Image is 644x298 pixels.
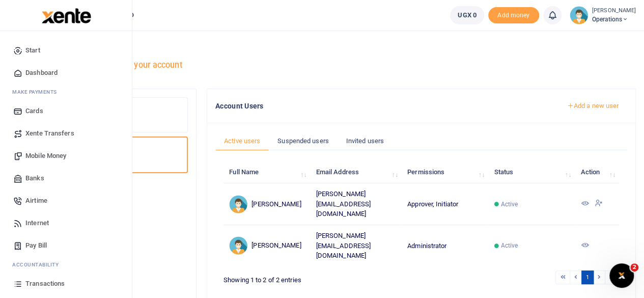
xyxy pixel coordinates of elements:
a: Airtime [8,189,124,212]
span: Xente Transfers [25,128,74,139]
a: Add a new user [558,97,627,115]
span: Transactions [25,279,65,289]
span: Active [500,200,518,209]
td: [PERSON_NAME][EMAIL_ADDRESS][DOMAIN_NAME] [310,225,401,266]
a: Banks [8,167,124,189]
span: Add money [488,7,539,24]
a: Dashboard [8,62,124,84]
iframe: Intercom live chat [609,263,634,288]
td: [PERSON_NAME] [223,225,310,266]
li: Ac [8,257,124,273]
a: Xente Transfers [8,122,124,145]
td: Approver, Initiator [402,183,488,225]
a: Add money [488,11,539,18]
th: Email Address: activate to sort column ascending [310,161,401,183]
td: Administrator [402,225,488,266]
a: Mobile Money [8,145,124,167]
a: Suspend [594,200,602,208]
a: Invited users [338,131,393,151]
span: Banks [25,173,44,183]
a: View Details [580,242,589,250]
a: Pay Bill [8,234,124,257]
span: Dashboard [25,68,58,78]
span: 2 [630,263,638,272]
a: logo-small logo-large logo-large [41,11,91,19]
span: Internet [25,218,49,228]
span: Start [25,45,40,56]
a: Cards [8,100,124,122]
h5: Configure and customise your account [39,60,636,70]
a: profile-user [PERSON_NAME] Operations [570,6,636,24]
span: Cards [25,106,43,116]
h4: Account Users [215,100,550,112]
li: Toup your wallet [488,7,539,24]
a: Active users [215,131,269,151]
th: Action: activate to sort column ascending [575,161,619,183]
a: UGX 0 [450,6,484,24]
a: Suspended users [269,131,338,151]
span: UGX 0 [458,10,477,20]
a: Transactions [8,273,124,295]
a: View Details [580,200,589,208]
li: M [8,84,124,100]
span: ake Payments [17,88,57,96]
span: countability [20,261,59,268]
td: [PERSON_NAME][EMAIL_ADDRESS][DOMAIN_NAME] [310,183,401,225]
span: Mobile Money [25,151,66,161]
span: Pay Bill [25,240,47,251]
li: Wallet ballance [446,6,488,24]
div: Showing 1 to 2 of 2 entries [223,269,384,285]
img: logo-large [42,8,91,23]
h4: Account Settings [39,44,636,55]
small: [PERSON_NAME] [592,7,636,15]
th: Status: activate to sort column ascending [488,161,575,183]
img: profile-user [570,6,588,24]
a: Start [8,39,124,62]
a: 1 [581,270,594,284]
a: Internet [8,212,124,234]
span: Active [500,241,518,250]
th: Permissions: activate to sort column ascending [402,161,488,183]
th: Full Name: activate to sort column ascending [223,161,310,183]
td: [PERSON_NAME] [223,183,310,225]
span: Operations [592,15,636,24]
span: Airtime [25,196,47,206]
